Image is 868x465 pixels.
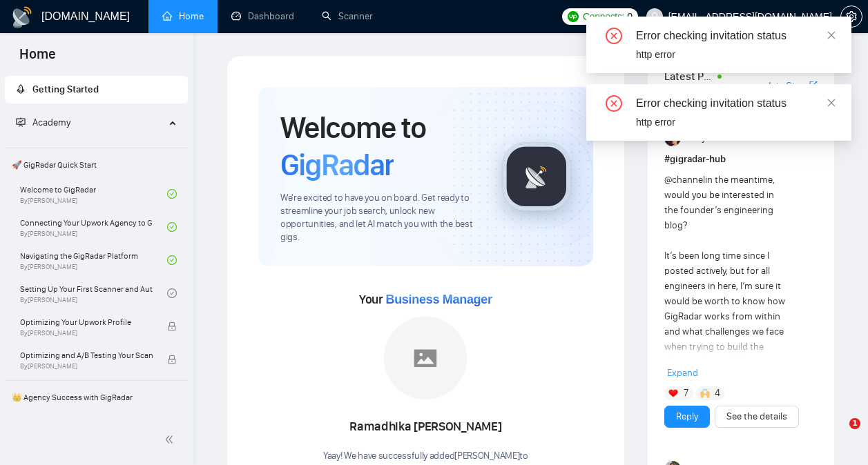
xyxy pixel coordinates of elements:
[20,362,153,370] span: By [PERSON_NAME]
[664,152,818,167] h1: # gigradar-hub
[840,11,862,22] a: setting
[667,367,698,379] span: Expand
[167,189,177,199] span: check-circle
[6,151,186,179] span: 🚀 GigRadar Quick Start
[359,292,492,307] span: Your
[385,293,492,306] span: Business Manager
[636,115,835,130] div: http error
[827,30,836,40] span: close
[32,117,70,128] span: Academy
[164,433,178,446] span: double-left
[20,278,167,308] a: Setting Up Your First Scanner and Auto-BidderBy[PERSON_NAME]
[280,146,394,184] span: GigRadar
[5,76,188,103] li: Getting Started
[16,117,26,127] span: fund-projection-screen
[11,6,33,28] img: logo
[167,288,177,298] span: check-circle
[16,117,70,128] span: Academy
[827,98,836,108] span: close
[167,355,177,364] span: lock
[167,321,177,331] span: lock
[8,44,67,73] span: Home
[20,329,153,337] span: By [PERSON_NAME]
[16,84,26,94] span: rocket
[700,388,710,398] img: 🙌
[568,11,579,22] img: upwork-logo.png
[323,415,528,439] div: Ramadhika [PERSON_NAME]
[502,142,571,211] img: gigradar-logo.png
[583,9,624,24] span: Connects:
[684,386,688,400] span: 7
[840,6,862,28] button: setting
[664,174,705,186] span: @channel
[715,406,799,428] button: See the details
[841,11,862,22] span: setting
[668,388,678,398] img: ❤️
[676,409,698,424] a: Reply
[6,384,186,411] span: 👑 Agency Success with GigRadar
[322,10,373,22] a: searchScanner
[32,83,99,95] span: Getting Started
[715,386,720,400] span: 4
[650,12,659,21] span: user
[167,222,177,232] span: check-circle
[849,418,860,429] span: 1
[636,95,835,112] div: Error checking invitation status
[384,317,467,399] img: placeholder.png
[606,95,622,112] span: close-circle
[167,255,177,265] span: check-circle
[280,192,480,244] span: We're excited to have you on board. Get ready to streamline your job search, unlock new opportuni...
[627,9,633,24] span: 0
[20,348,153,362] span: Optimizing and A/B Testing Your Scanner for Better Results
[636,28,835,44] div: Error checking invitation status
[664,406,710,428] button: Reply
[606,28,622,44] span: close-circle
[231,10,294,22] a: dashboardDashboard
[636,47,835,62] div: http error
[280,109,480,184] h1: Welcome to
[726,409,787,424] a: See the details
[162,10,204,22] a: homeHome
[20,245,167,275] a: Navigating the GigRadar PlatformBy[PERSON_NAME]
[821,418,854,451] iframe: Intercom live chat
[20,212,167,242] a: Connecting Your Upwork Agency to GigRadarBy[PERSON_NAME]
[20,315,153,329] span: Optimizing Your Upwork Profile
[20,179,167,209] a: Welcome to GigRadarBy[PERSON_NAME]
